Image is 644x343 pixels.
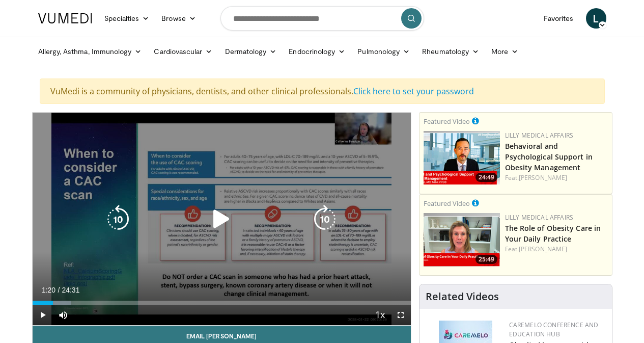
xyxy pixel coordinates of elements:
a: Rheumatology [416,41,485,62]
a: 24:49 [424,131,500,184]
span: / [58,286,60,294]
span: 24:49 [475,173,497,182]
a: 25:49 [424,213,500,267]
a: Cardiovascular [148,41,218,62]
a: More [485,41,524,62]
a: Lilly Medical Affairs [505,131,574,140]
button: Mute [53,305,73,325]
button: Play [33,305,53,325]
a: Dermatology [219,41,283,62]
small: Featured Video [424,199,470,208]
a: The Role of Obesity Care in Your Daily Practice [505,223,601,244]
h4: Related Videos [426,291,499,303]
a: Favorites [538,8,580,29]
div: VuMedi is a community of physicians, dentists, and other clinical professionals. [40,78,605,104]
div: Feat. [505,173,608,182]
button: Fullscreen [390,305,411,325]
small: Featured Video [424,117,470,126]
input: Search topics, interventions [220,6,424,31]
a: Allergy, Asthma, Immunology [32,41,148,62]
div: Progress Bar [33,301,411,305]
img: VuMedi Logo [38,13,92,23]
a: [PERSON_NAME] [519,245,567,253]
a: [PERSON_NAME] [519,173,567,182]
a: Lilly Medical Affairs [505,213,574,222]
a: L [586,8,606,29]
a: CaReMeLO Conference and Education Hub [509,321,599,338]
a: Click here to set your password [353,86,474,97]
span: 24:31 [62,286,79,294]
img: e1208b6b-349f-4914-9dd7-f97803bdbf1d.png.150x105_q85_crop-smart_upscale.png [424,213,500,267]
button: Playback Rate [370,305,390,325]
span: 25:49 [475,255,497,264]
span: 1:20 [42,286,55,294]
img: ba3304f6-7838-4e41-9c0f-2e31ebde6754.png.150x105_q85_crop-smart_upscale.png [424,131,500,184]
a: Browse [155,8,202,29]
div: Feat. [505,245,608,254]
video-js: Video Player [33,113,411,326]
a: Specialties [98,8,156,29]
a: Endocrinology [283,41,351,62]
a: Pulmonology [351,41,416,62]
a: Behavioral and Psychological Support in Obesity Management [505,141,593,172]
